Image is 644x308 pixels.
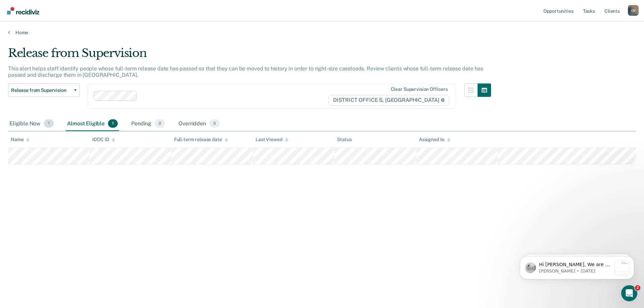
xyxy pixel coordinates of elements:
[29,19,102,191] span: Hi [PERSON_NAME], We are so excited to announce a brand new feature: AI case note search! 📣 Findi...
[108,119,118,128] span: 1
[130,117,166,131] div: Pending0
[44,119,54,128] span: 1
[174,137,228,142] div: Full-term release date
[11,87,71,93] span: Release from Supervision
[11,137,30,142] div: Name
[621,285,637,301] iframe: Intercom live chat
[8,117,55,131] div: Eligible Now1
[628,5,639,16] button: Profile dropdown button
[635,285,640,291] span: 2
[391,86,448,92] div: Clear supervision officers
[66,117,119,131] div: Almost Eligible1
[329,95,449,106] span: DISTRICT OFFICE 5, [GEOGRAPHIC_DATA]
[209,119,220,128] span: 0
[8,46,491,65] div: Release from Supervision
[628,5,639,16] div: O V
[29,25,102,31] p: Message from Kim, sent 6d ago
[7,7,39,14] img: Recidiviz
[337,137,352,142] div: Status
[419,137,450,142] div: Assigned to
[8,29,636,36] a: Home
[155,119,165,128] span: 0
[177,117,221,131] div: Overridden0
[510,243,644,290] iframe: Intercom notifications message
[256,137,288,142] div: Last Viewed
[8,83,80,97] button: Release from Supervision
[92,137,115,142] div: IDOC ID
[8,65,483,78] p: This alert helps staff identify people whose full-term release date has passed so that they can b...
